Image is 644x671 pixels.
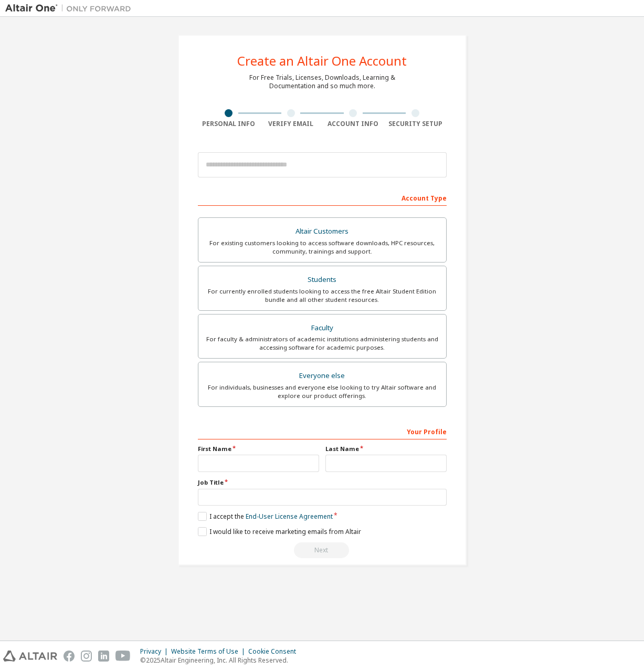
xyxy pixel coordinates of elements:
div: Security Setup [384,120,447,128]
div: Faculty [205,321,440,335]
img: linkedin.svg [98,651,109,662]
div: Altair Customers [205,224,440,239]
img: instagram.svg [81,651,92,662]
div: Website Terms of Use [171,647,248,656]
div: For faculty & administrators of academic institutions administering students and accessing softwa... [205,335,440,352]
div: Create an Altair One Account [237,55,407,67]
img: altair_logo.svg [3,651,57,662]
label: First Name [198,445,319,453]
div: Cookie Consent [248,647,302,656]
label: I accept the [198,512,333,521]
div: Account Info [322,120,385,128]
div: For existing customers looking to access software downloads, HPC resources, community, trainings ... [205,239,440,256]
div: Privacy [140,647,171,656]
div: For individuals, businesses and everyone else looking to try Altair software and explore our prod... [205,383,440,400]
p: © 2025 Altair Engineering, Inc. All Rights Reserved. [140,656,302,665]
label: I would like to receive marketing emails from Altair [198,527,361,536]
div: Account Type [198,189,447,206]
img: Altair One [5,3,136,14]
div: Everyone else [205,369,440,383]
div: Your Profile [198,423,447,439]
div: Verify Email [260,120,322,128]
div: Read and acccept EULA to continue [198,542,447,558]
label: Job Title [198,478,447,487]
a: End-User License Agreement [246,512,333,521]
img: youtube.svg [115,651,131,662]
div: Personal Info [198,120,260,128]
label: Last Name [325,445,447,453]
div: Students [205,272,440,287]
div: For currently enrolled students looking to access the free Altair Student Edition bundle and all ... [205,287,440,304]
div: For Free Trials, Licenses, Downloads, Learning & Documentation and so much more. [249,74,395,90]
img: facebook.svg [64,651,75,662]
